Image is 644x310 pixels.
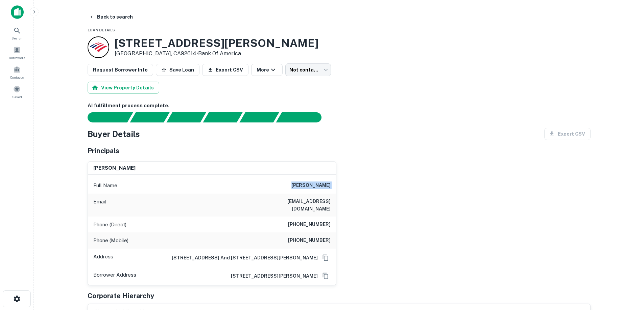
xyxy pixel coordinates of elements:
span: Borrowers [9,55,25,60]
button: View Property Details [88,82,159,94]
button: Export CSV [202,64,248,76]
h6: [PHONE_NUMBER] [288,236,331,245]
span: Saved [12,94,22,100]
button: Copy Address [320,271,331,281]
button: Save Loan [156,64,199,76]
h6: AI fulfillment process complete. [88,102,591,110]
span: Contacts [10,75,24,80]
span: Loan Details [88,28,115,32]
p: Address [93,253,113,263]
p: Full Name [93,181,117,190]
p: Phone (Direct) [93,221,126,229]
a: Saved [2,83,32,101]
a: [STREET_ADDRESS][PERSON_NAME] [225,272,318,280]
span: Search [11,35,23,41]
h5: Principals [88,146,119,156]
p: Email [93,198,106,213]
a: [STREET_ADDRESS] And [STREET_ADDRESS][PERSON_NAME] [166,254,318,261]
a: Contacts [2,63,32,81]
button: More [251,64,283,76]
iframe: Chat Widget [610,256,644,288]
button: Copy Address [320,253,331,263]
p: Phone (Mobile) [93,236,128,245]
p: Borrower Address [93,271,136,281]
img: capitalize-icon.png [11,5,24,19]
div: Sending borrower request to AI... [79,112,130,122]
h6: [EMAIL_ADDRESS][DOMAIN_NAME] [249,198,331,213]
button: Back to search [86,11,136,23]
h3: [STREET_ADDRESS][PERSON_NAME] [115,37,318,50]
button: Request Borrower Info [88,64,153,76]
h4: Buyer Details [88,128,140,140]
p: [GEOGRAPHIC_DATA], CA92614 • [115,50,318,58]
h6: [PERSON_NAME] [93,164,136,172]
h5: Corporate Hierarchy [88,291,154,301]
h6: [PERSON_NAME] [291,181,331,190]
a: Search [2,24,32,42]
div: Not contacted [285,63,331,76]
h6: [PHONE_NUMBER] [288,221,331,229]
div: Principals found, AI now looking for contact information... [203,112,242,122]
div: Principals found, still searching for contact information. This may take time... [239,112,279,122]
a: Bank Of America [198,50,241,57]
a: Borrowers [2,44,32,62]
div: AI fulfillment process complete. [276,112,330,122]
div: Documents found, AI parsing details... [166,112,206,122]
div: Your request is received and processing... [130,112,169,122]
